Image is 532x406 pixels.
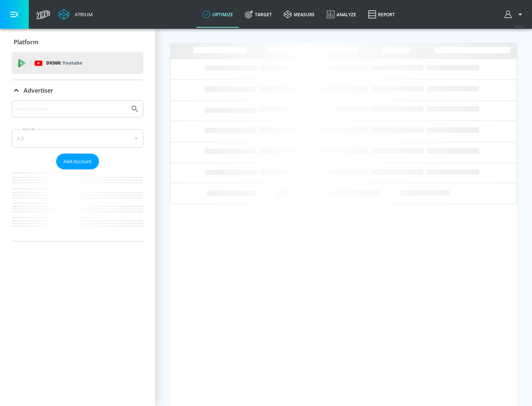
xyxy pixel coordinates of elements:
div: A-Z [12,129,143,148]
p: DV360: [46,59,82,67]
a: Target [239,1,278,28]
button: Add Account [56,154,99,169]
p: Platform [14,38,38,46]
p: Advertiser [24,86,53,94]
div: Atrium [72,11,93,18]
span: v 4.25.2 [514,24,525,28]
p: Youtube [62,59,82,67]
div: Platform [12,32,143,52]
a: optimize [197,1,239,28]
nav: list of Advertiser [12,169,143,241]
label: Sort By [21,127,37,131]
div: Advertiser [12,100,143,241]
a: Atrium [58,9,93,20]
a: Report [362,1,401,28]
span: Add Account [64,157,92,166]
input: Search by name [15,104,127,114]
a: measure [278,1,321,28]
div: Advertiser [12,80,143,101]
div: DV360: Youtube [12,52,143,74]
a: Analyze [321,1,362,28]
